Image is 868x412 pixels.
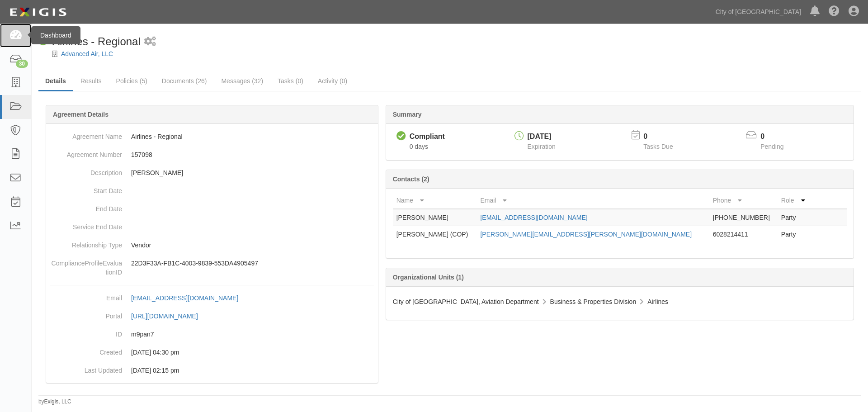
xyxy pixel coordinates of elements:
div: [EMAIL_ADDRESS][DOMAIN_NAME] [131,294,238,303]
p: 22D3F33A-FB1C-4003-9839-553DA4905497 [131,259,374,268]
td: [PERSON_NAME] (COP) [393,226,477,243]
dd: Vendor [50,236,374,254]
dt: ComplianceProfileEvaluationID [50,254,122,277]
div: Dashboard [31,26,80,44]
dt: End Date [50,200,122,213]
th: Phone [709,192,778,209]
td: [PHONE_NUMBER] [709,209,778,226]
span: Since 09/12/2025 [410,143,428,150]
p: 0 [760,132,795,142]
p: [PERSON_NAME] [131,168,374,177]
span: Airlines - Regional [52,35,141,47]
td: 6028214411 [709,226,778,243]
td: [PERSON_NAME] [393,209,477,226]
a: Exigis, LLC [44,398,71,405]
span: Expiration [528,143,556,150]
small: by [38,398,71,406]
b: Organizational Units (1) [393,274,464,281]
span: Pending [760,143,783,150]
a: [PERSON_NAME][EMAIL_ADDRESS][PERSON_NAME][DOMAIN_NAME] [480,231,692,238]
img: logo-5460c22ac91f19d4615b14bd174203de0afe785f0fc80cf4dbbc73dc1793850b.png [7,4,69,20]
a: [URL][DOMAIN_NAME] [131,313,208,320]
dd: [DATE] 04:30 pm [50,343,374,361]
a: Details [38,72,73,91]
dd: m9pan7 [50,325,374,343]
div: Airlines - Regional [38,34,141,49]
dt: Email [50,289,122,303]
div: 30 [16,60,28,68]
b: Summary [393,111,422,118]
dd: Airlines - Regional [50,128,374,146]
dt: Start Date [50,182,122,195]
b: Agreement Details [53,111,108,118]
dt: Agreement Number [50,146,122,159]
a: Policies (5) [109,72,154,90]
dt: Created [50,343,122,357]
span: Business & Properties Division [550,298,637,305]
span: Tasks Due [643,143,673,150]
a: Documents (26) [155,72,214,90]
a: City of [GEOGRAPHIC_DATA] [711,3,806,21]
div: [DATE] [528,132,556,142]
a: [EMAIL_ADDRESS][DOMAIN_NAME] [480,214,587,221]
i: 1 scheduled workflow [144,37,156,47]
dd: [DATE] 02:15 pm [50,361,374,379]
dt: Relationship Type [50,236,122,250]
a: Results [74,72,108,90]
a: Tasks (0) [271,72,310,90]
dd: 157098 [50,146,374,164]
dt: Description [50,164,122,177]
th: Name [393,192,477,209]
th: Role [778,192,811,209]
span: Airlines [647,298,668,305]
span: City of [GEOGRAPHIC_DATA], Aviation Department [393,298,539,305]
a: Messages (32) [214,72,270,90]
i: Help Center - Complianz [829,6,840,17]
a: Activity (0) [311,72,354,90]
dt: Agreement Name [50,128,122,141]
dt: Portal [50,307,122,321]
i: Compliant [396,132,406,141]
div: Compliant [410,132,445,142]
b: Contacts (2) [393,175,429,183]
th: Email [476,192,709,209]
td: Party [778,209,811,226]
i: Compliant [38,37,48,46]
p: 0 [643,132,684,142]
td: Party [778,226,811,243]
dt: Last Updated [50,361,122,375]
a: Advanced Air, LLC [61,50,113,57]
a: [EMAIL_ADDRESS][DOMAIN_NAME] [131,294,248,302]
dt: Service End Date [50,218,122,232]
dt: ID [50,325,122,339]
